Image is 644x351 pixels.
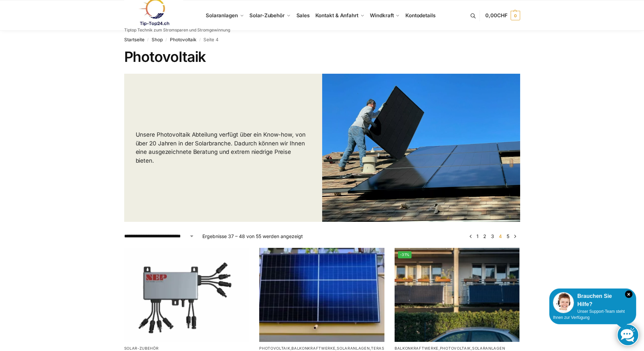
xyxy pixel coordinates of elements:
a: Solar-Zubehör [124,346,159,351]
a: Kontakt & Anfahrt [312,0,367,31]
img: NEP BDS-1000 [124,248,249,342]
nav: Produkt-Seitennummerierung [466,233,520,240]
p: Ergebnisse 37 – 48 von 55 werden angezeigt [202,233,303,240]
p: Tiptop Technik zum Stromsparen und Stromgewinnung [124,28,230,32]
a: Sales [293,0,312,31]
a: Photovoltaik [259,346,290,351]
select: Shop-Reihenfolge [124,233,194,240]
a: Shop [152,37,163,42]
span: 0,00 [485,12,507,19]
span: Kontodetails [405,12,436,19]
img: Photovoltaik Dachanlagen [322,74,520,222]
a: Seite 3 [489,233,496,239]
img: 2 Balkonkraftwerke [395,248,520,342]
a: Balkonkraftwerke [395,346,439,351]
span: 0 [511,11,520,20]
span: Seite 4 [497,233,504,239]
a: Windkraft [367,0,403,31]
a: Seite 2 [482,233,488,239]
nav: Breadcrumb [124,31,520,48]
img: Customer service [553,292,574,313]
a: -31%2 Balkonkraftwerke [395,248,520,342]
p: Unsere Photovoltaik Abteilung verfügt über ein Know-how, von über 20 Jahren in der Solarbranche. ... [136,131,311,165]
a: Kontodetails [403,0,438,31]
a: Solaranlagen [337,346,370,351]
div: Brauchen Sie Hilfe? [553,292,632,308]
span: / [145,37,152,43]
a: Seite 5 [505,233,511,239]
span: / [163,37,170,43]
h1: Photovoltaik [124,48,520,65]
p: , , [395,346,520,351]
a: ← [468,233,473,240]
span: Solar-Zubehör [249,12,285,19]
span: / [196,37,203,43]
a: Startseite [124,37,145,42]
span: Unser Support-Team steht Ihnen zur Verfügung [553,309,625,320]
a: Seite 1 [475,233,480,239]
img: Solaranlage für den kleinen Balkon [259,248,384,342]
i: Schließen [625,290,632,298]
span: Kontakt & Anfahrt [315,12,358,19]
a: → [512,233,517,240]
a: Photovoltaik [440,346,471,351]
a: 0,00CHF 0 [485,5,520,26]
span: CHF [497,12,508,19]
span: Sales [296,12,310,19]
a: Photovoltaik [170,37,196,42]
span: Solaranlagen [206,12,238,19]
a: Balkonkraftwerke [291,346,335,351]
a: Solaranlagen [472,346,505,351]
span: Windkraft [370,12,394,19]
a: Solar-Zubehör [247,0,293,31]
